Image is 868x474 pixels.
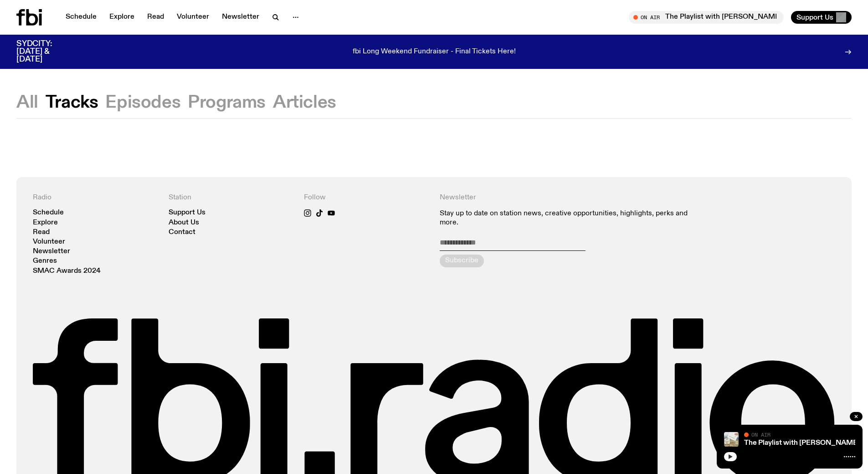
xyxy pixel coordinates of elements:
a: Newsletter [33,248,70,255]
a: Schedule [60,11,102,24]
h4: Station [169,193,293,202]
p: Stay up to date on station news, creative opportunities, highlights, perks and more. [440,209,700,227]
h4: Follow [304,193,429,202]
button: On AirThe Playlist with [PERSON_NAME] and Raf [629,11,784,24]
a: Newsletter [216,11,265,24]
a: Read [33,229,50,236]
button: Programs [188,94,266,111]
a: Support Us [169,209,205,216]
h4: Newsletter [440,193,700,202]
button: Articles [273,94,336,111]
h3: SYDCITY: [DATE] & [DATE] [16,40,75,63]
a: Explore [104,11,140,24]
button: All [16,94,38,111]
a: SMAC Awards 2024 [33,268,101,275]
a: About Us [169,219,199,226]
button: Episodes [105,94,180,111]
button: Subscribe [440,255,484,267]
a: Contact [169,229,195,236]
button: Support Us [791,11,852,24]
p: fbi Long Weekend Fundraiser - Final Tickets Here! [353,48,516,56]
a: Explore [33,219,58,226]
span: On Air [751,432,770,438]
button: Tracks [46,94,98,111]
a: Genres [33,258,57,265]
a: Read [142,11,169,24]
a: Volunteer [171,11,215,24]
h4: Radio [33,193,158,202]
span: Support Us [796,13,833,21]
a: Volunteer [33,239,65,245]
a: Schedule [33,209,64,216]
